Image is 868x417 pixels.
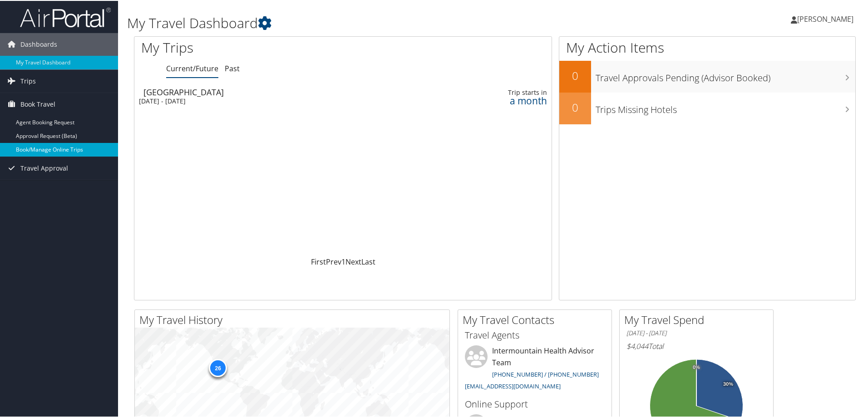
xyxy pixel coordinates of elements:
[143,87,405,95] div: [GEOGRAPHIC_DATA]
[361,256,375,266] a: Last
[311,256,326,266] a: First
[693,364,700,369] tspan: 0%
[626,328,766,337] h6: [DATE] - [DATE]
[626,340,766,350] h6: Total
[345,256,361,266] a: Next
[20,92,55,115] span: Book Travel
[460,344,609,393] li: Intermountain Health Advisor Team
[559,99,591,114] h2: 0
[797,13,853,23] span: [PERSON_NAME]
[20,156,68,179] span: Travel Approval
[559,60,855,92] a: 0Travel Approvals Pending (Advisor Booked)
[127,13,617,32] h1: My Travel Dashboard
[139,311,449,327] h2: My Travel History
[20,69,36,92] span: Trips
[20,32,57,55] span: Dashboards
[559,67,591,83] h2: 0
[626,340,648,350] span: $4,044
[455,88,547,96] div: Trip starts in
[465,381,561,389] a: [EMAIL_ADDRESS][DOMAIN_NAME]
[225,63,240,73] a: Past
[559,92,855,123] a: 0Trips Missing Hotels
[463,311,612,327] h2: My Travel Contacts
[596,66,855,83] h3: Travel Approvals Pending (Advisor Booked)
[791,5,863,32] a: [PERSON_NAME]
[465,397,605,410] h3: Online Support
[455,96,547,104] div: a month
[141,37,371,56] h1: My Trips
[492,369,599,378] a: [PHONE_NUMBER] / [PHONE_NUMBER]
[209,358,227,376] div: 26
[139,96,401,104] div: [DATE] - [DATE]
[723,381,733,386] tspan: 30%
[624,311,773,327] h2: My Travel Spend
[559,37,855,56] h1: My Action Items
[465,328,605,341] h3: Travel Agents
[326,256,341,266] a: Prev
[341,256,345,266] a: 1
[166,63,218,73] a: Current/Future
[20,6,111,27] img: airportal-logo.png
[596,98,855,115] h3: Trips Missing Hotels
